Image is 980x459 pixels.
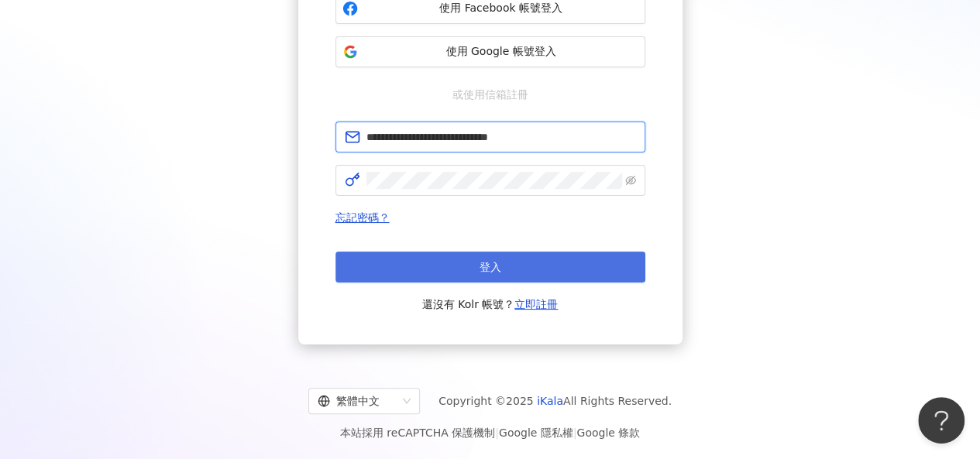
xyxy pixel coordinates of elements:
span: eye-invisible [625,175,636,186]
button: 登入 [335,252,645,283]
span: 登入 [480,261,501,273]
span: Copyright © 2025 All Rights Reserved. [438,392,672,410]
span: 使用 Facebook 帳號登入 [364,1,638,16]
a: Google 條款 [576,426,640,439]
button: 使用 Google 帳號登入 [335,36,645,67]
iframe: Help Scout Beacon - Open [918,397,965,444]
div: 繁體中文 [318,389,397,413]
span: | [495,426,499,439]
span: 或使用信箱註冊 [442,86,539,103]
a: 忘記密碼？ [335,211,390,224]
span: 本站採用 reCAPTCHA 保護機制 [340,423,640,442]
span: 還沒有 Kolr 帳號？ [422,295,559,313]
span: | [573,426,577,439]
a: 立即註冊 [514,298,558,310]
a: iKala [537,395,563,407]
span: 使用 Google 帳號登入 [364,44,638,60]
a: Google 隱私權 [499,426,573,439]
